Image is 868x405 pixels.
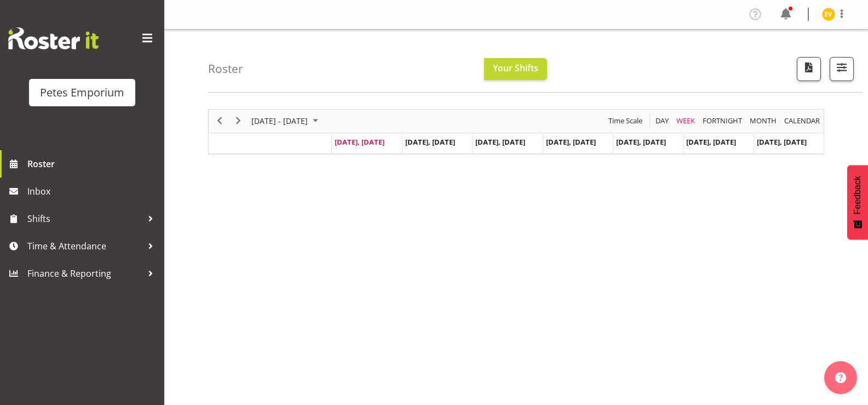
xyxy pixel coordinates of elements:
div: Petes Emporium [40,84,124,101]
div: previous period [210,110,229,133]
div: next period [229,110,248,133]
span: [DATE], [DATE] [546,137,596,147]
span: [DATE] - [DATE] [250,114,309,128]
span: [DATE], [DATE] [757,137,807,147]
div: Timeline Week of October 6, 2025 [208,109,824,155]
span: Finance & Reporting [27,265,142,282]
span: [DATE], [DATE] [686,137,736,147]
button: Fortnight [701,114,744,128]
button: Month [783,114,822,128]
span: Time Scale [607,114,643,128]
button: Download a PDF of the roster according to the set date range. [797,57,821,81]
button: Time Scale [607,114,645,128]
span: Month [749,114,778,128]
button: Previous [212,114,227,128]
div: October 06 - 12, 2025 [248,110,325,133]
button: Next [231,114,246,128]
span: calendar [783,114,821,128]
img: eva-vailini10223.jpg [822,8,835,21]
span: Time & Attendance [27,238,142,254]
span: Week [675,114,696,128]
h4: Roster [208,62,243,75]
button: Timeline Month [748,114,779,128]
span: Inbox [27,183,159,199]
button: Timeline Week [675,114,697,128]
button: Timeline Day [654,114,671,128]
span: Feedback [853,176,863,214]
span: Your Shifts [493,62,538,74]
button: Feedback - Show survey [847,165,868,239]
span: Roster [27,156,159,172]
span: Fortnight [702,114,743,128]
span: [DATE], [DATE] [616,137,666,147]
button: Filter Shifts [830,57,854,81]
span: [DATE], [DATE] [405,137,455,147]
img: Rosterit website logo [8,27,99,49]
span: Day [654,114,670,128]
img: help-xxl-2.png [835,372,846,383]
button: October 2025 [250,114,323,128]
span: [DATE], [DATE] [475,137,525,147]
span: [DATE], [DATE] [335,137,384,147]
span: Shifts [27,210,142,227]
button: Your Shifts [484,58,547,80]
